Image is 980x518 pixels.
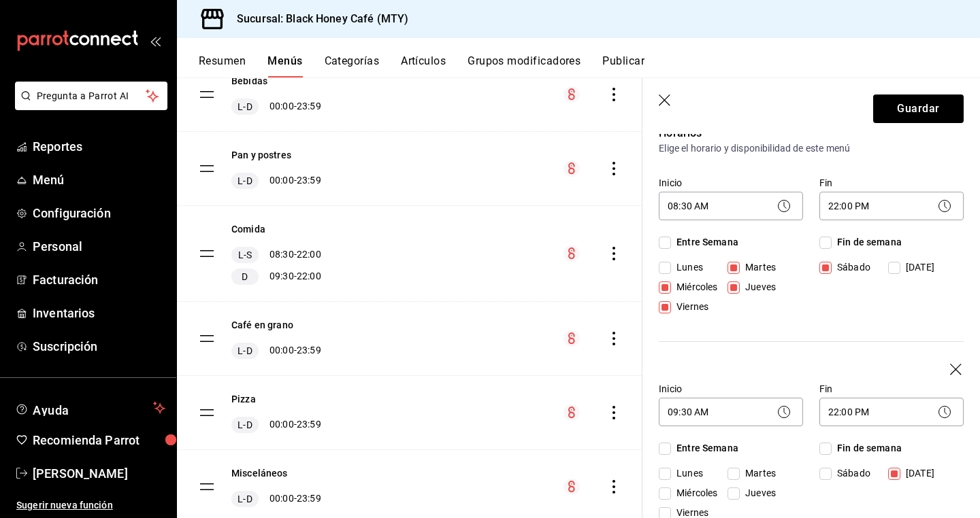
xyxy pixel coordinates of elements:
[33,237,165,256] span: Personal
[235,344,255,358] span: L-D
[33,464,165,483] span: [PERSON_NAME]
[671,280,717,294] span: Miércoles
[33,171,165,189] span: Menú
[819,178,964,188] label: Fin
[671,486,717,500] span: Miércoles
[607,162,621,175] button: actions
[231,222,265,236] button: Comida
[199,479,215,495] button: drag
[740,466,776,481] span: Martes
[33,337,165,356] span: Suscripción
[231,269,321,285] div: 09:30 - 22:00
[33,204,165,222] span: Configuración
[740,260,776,275] span: Martes
[671,260,703,275] span: Lunes
[33,304,165,322] span: Inventarios
[900,466,934,481] span: [DATE]
[231,466,288,480] button: Misceláneos
[231,148,291,162] button: Pan y postres
[607,88,621,101] button: actions
[659,384,803,394] label: Inicio
[659,398,803,426] div: 09:30 AM
[671,466,703,481] span: Lunes
[607,332,621,345] button: actions
[199,54,980,77] div: navigation tabs
[659,178,803,188] label: Inicio
[740,486,776,500] span: Jueves
[199,160,215,177] button: drag
[607,406,621,419] button: actions
[267,54,302,77] button: Menús
[468,54,581,77] button: Grupos modificadores
[659,141,964,155] p: Elige el horario y disponibilidad de este menú
[10,99,167,113] a: Pregunta a Parrot AI
[33,431,165,449] span: Recomienda Parrot
[235,248,255,262] span: L-S
[819,384,964,394] label: Fin
[199,86,215,103] button: drag
[231,99,321,115] div: 00:00 - 23:59
[231,74,267,88] button: Bebidas
[607,247,621,260] button: actions
[235,174,255,188] span: L-D
[33,137,165,156] span: Reportes
[37,89,146,103] span: Pregunta a Parrot AI
[832,441,902,455] span: Fin de semana
[235,492,255,506] span: L-D
[832,235,902,249] span: Fin de semana
[15,82,167,110] button: Pregunta a Parrot AI
[832,260,870,275] span: Sábado
[231,247,321,263] div: 08:30 - 22:00
[235,100,255,114] span: L-D
[231,343,321,359] div: 00:00 - 23:59
[602,54,644,77] button: Publicar
[239,270,250,283] span: D
[231,392,256,406] button: Pizza
[150,35,161,46] button: open_drawer_menu
[900,260,934,275] span: [DATE]
[740,280,776,294] span: Jueves
[16,498,165,513] span: Sugerir nueva función
[671,235,738,249] span: Entre Semana
[199,330,215,347] button: drag
[199,54,246,77] button: Resumen
[231,417,321,433] div: 00:00 - 23:59
[671,300,708,314] span: Viernes
[33,271,165,289] span: Facturación
[231,491,321,507] div: 00:00 - 23:59
[235,418,255,432] span: L-D
[873,94,964,123] button: Guardar
[226,11,408,27] h3: Sucursal: Black Honey Café (MTY)
[33,400,148,416] span: Ayuda
[199,404,215,421] button: drag
[819,192,964,220] div: 22:00 PM
[199,245,215,262] button: drag
[671,441,738,455] span: Entre Semana
[819,398,964,426] div: 22:00 PM
[832,466,870,481] span: Sábado
[325,54,380,77] button: Categorías
[401,54,446,77] button: Artículos
[659,192,803,220] div: 08:30 AM
[231,173,321,189] div: 00:00 - 23:59
[607,480,621,494] button: actions
[231,318,293,332] button: Café en grano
